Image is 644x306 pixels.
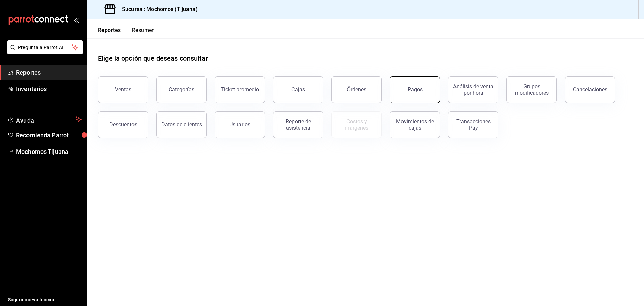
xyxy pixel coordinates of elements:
button: Reporte de asistencia [273,111,323,138]
span: Ayuda [16,115,73,123]
div: Grupos modificadores [511,83,552,96]
button: Categorías [156,76,207,103]
button: Grupos modificadores [506,76,557,103]
a: Pregunta a Parrot AI [5,49,83,56]
div: Cajas [291,86,305,93]
div: Ticket promedio [221,86,259,93]
span: Sugerir nueva función [8,296,82,303]
button: Movimientos de cajas [390,111,440,138]
button: Ticket promedio [215,76,265,103]
div: Órdenes [347,86,366,93]
button: Cajas [273,76,323,103]
div: Transacciones Pay [452,118,494,131]
button: open_drawer_menu [74,17,79,23]
span: Mochomos Tijuana [16,147,82,156]
div: Costos y márgenes [336,118,377,131]
button: Ventas [98,76,148,103]
div: Usuarios [229,121,250,128]
div: Análisis de venta por hora [452,83,494,96]
button: Contrata inventarios para ver este reporte [331,111,382,138]
button: Transacciones Pay [448,111,498,138]
button: Descuentos [98,111,148,138]
button: Reportes [98,27,121,38]
button: Datos de clientes [156,111,207,138]
div: Pagos [408,86,423,93]
button: Pagos [390,76,440,103]
div: Movimientos de cajas [394,118,436,131]
h3: Sucursal: Mochomos (Tijuana) [117,5,198,13]
span: Pregunta a Parrot AI [18,44,72,51]
button: Usuarios [215,111,265,138]
div: Cancelaciones [573,86,607,93]
button: Pregunta a Parrot AI [7,40,83,54]
h1: Elige la opción que deseas consultar [98,53,208,63]
button: Análisis de venta por hora [448,76,498,103]
div: Reporte de asistencia [277,118,319,131]
div: Ventas [115,86,131,93]
div: Descuentos [109,121,137,128]
button: Órdenes [331,76,382,103]
span: Reportes [16,68,82,77]
div: Datos de clientes [161,121,202,128]
div: navigation tabs [98,27,155,38]
span: Inventarios [16,84,82,93]
span: Recomienda Parrot [16,131,82,140]
button: Resumen [132,27,155,38]
button: Cancelaciones [565,76,615,103]
div: Categorías [169,86,194,93]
